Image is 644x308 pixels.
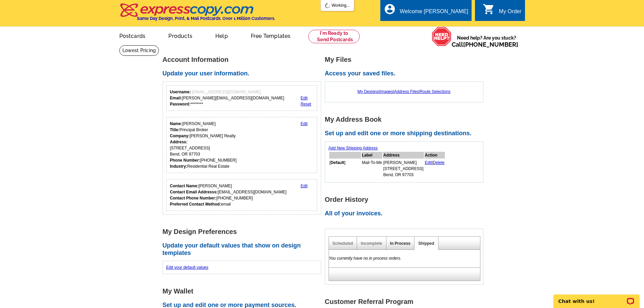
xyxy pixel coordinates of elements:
[432,27,452,46] img: help
[394,89,419,94] a: Address Files
[325,210,487,217] h2: All of your invoices.
[170,202,221,207] strong: Preferred Contact Method:
[170,140,188,144] strong: Address:
[400,8,468,18] div: Welcome [PERSON_NAME]
[333,241,353,246] a: Scheduled
[483,3,495,15] i: shopping_cart
[170,158,200,163] strong: Phone Number:
[452,34,522,48] span: Need help? Are you stuck?
[163,70,325,77] h2: Update your user information.
[170,96,182,100] strong: Email:
[166,265,209,270] a: Edit your default values
[192,90,261,94] span: [EMAIL_ADDRESS][DOMAIN_NAME]
[420,89,451,94] a: Route Selections
[425,160,432,165] a: Edit
[331,160,344,165] b: Default
[325,56,487,63] h1: My Files
[163,56,325,63] h1: Account Information
[452,41,518,48] span: Call
[163,288,325,295] h1: My Wallet
[119,8,275,21] a: Same Day Design, Print, & Mail Postcards. Over 1 Million Customers.
[325,116,487,123] h1: My Address Book
[205,27,239,43] a: Help
[240,27,302,43] a: Free Templates
[361,241,382,246] a: Incomplete
[383,152,424,159] th: Address
[499,8,522,18] div: My Order
[170,184,199,188] strong: Contact Name:
[166,117,317,173] div: Your personal details.
[329,256,402,261] em: You currently have no in process orders.
[425,152,445,159] th: Action
[483,7,522,16] a: shopping_cart My Order
[166,179,317,211] div: Who should we contact regarding order issues?
[301,96,308,100] a: Edit
[170,190,218,194] strong: Contact Email Addresss:
[301,184,308,188] a: Edit
[325,298,487,305] h1: Customer Referral Program
[170,121,237,169] div: [PERSON_NAME] Principal Broker [PERSON_NAME] Realty [STREET_ADDRESS] Bend, OR 97703 [PHONE_NUMBER...
[325,3,330,8] img: loading...
[170,102,191,106] strong: Password:
[170,121,183,126] strong: Name:
[380,89,393,94] a: Images
[463,41,518,48] a: [PHONE_NUMBER]
[163,242,325,257] h2: Update your default values that show on design templates
[384,3,396,15] i: account_circle
[433,160,445,165] a: Delete
[549,287,644,308] iframe: LiveChat chat widget
[163,228,325,235] h1: My Design Preferences
[137,16,275,21] h4: Same Day Design, Print, & Mail Postcards. Over 1 Million Customers.
[301,102,311,106] a: Reset
[329,159,361,178] td: [ ]
[329,146,378,150] a: Add New Shipping Address
[325,196,487,203] h1: Order History
[362,159,382,178] td: Mail-To-Me
[390,241,411,246] a: In Process
[383,159,424,178] td: [PERSON_NAME] [STREET_ADDRESS] Bend, OR 97703
[301,121,308,126] a: Edit
[329,85,480,98] div: | | |
[158,27,203,43] a: Products
[166,85,317,111] div: Your login information.
[170,164,187,169] strong: Industry:
[170,127,180,132] strong: Title:
[425,159,445,178] td: |
[170,134,190,138] strong: Company:
[170,89,284,107] div: [PERSON_NAME][EMAIL_ADDRESS][DOMAIN_NAME] ********
[325,130,487,137] h2: Set up and edit one or more shipping destinations.
[358,89,379,94] a: My Designs
[109,27,157,43] a: Postcards
[170,183,287,207] div: [PERSON_NAME] [EMAIL_ADDRESS][DOMAIN_NAME] [PHONE_NUMBER] email
[170,196,216,200] strong: Contact Phone Number:
[418,241,434,246] a: Shipped
[362,152,382,159] th: Label
[325,70,487,77] h2: Access your saved files.
[170,90,191,94] strong: Username:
